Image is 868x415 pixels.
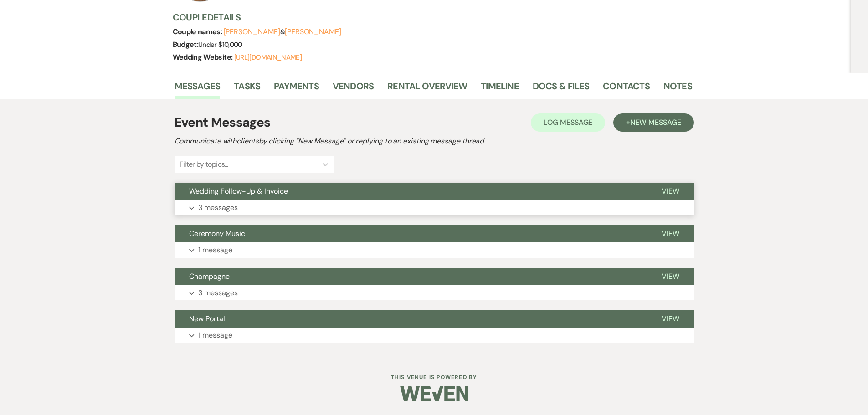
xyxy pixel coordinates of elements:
[175,113,271,132] h1: Event Messages
[175,310,647,328] button: New Portal
[613,113,693,132] button: +New Message
[175,242,694,258] button: 1 message
[647,310,694,328] button: View
[175,200,694,215] button: 3 messages
[662,314,679,323] span: View
[647,268,694,285] button: View
[173,52,234,62] span: Wedding Website:
[175,285,694,301] button: 3 messages
[175,183,647,200] button: Wedding Follow-Up & Invoice
[662,229,679,238] span: View
[531,113,605,132] button: Log Message
[647,183,694,200] button: View
[173,40,199,49] span: Budget:
[198,244,232,256] p: 1 message
[647,225,694,242] button: View
[333,79,374,99] a: Vendors
[175,136,694,147] h2: Communicate with clients by clicking "New Message" or replying to an existing message thread.
[180,159,228,170] div: Filter by topics...
[662,186,679,196] span: View
[544,118,592,127] span: Log Message
[198,202,238,214] p: 3 messages
[603,79,650,99] a: Contacts
[234,53,302,62] a: [URL][DOMAIN_NAME]
[198,40,242,49] span: Under $10,000
[189,229,245,238] span: Ceremony Music
[175,79,221,99] a: Messages
[189,314,225,323] span: New Portal
[234,79,260,99] a: Tasks
[173,11,683,24] h3: Couple Details
[630,118,681,127] span: New Message
[224,27,341,36] span: &
[198,287,238,299] p: 3 messages
[274,79,319,99] a: Payments
[481,79,519,99] a: Timeline
[175,225,647,242] button: Ceremony Music
[189,272,230,281] span: Champagne
[175,268,647,285] button: Champagne
[285,28,341,36] button: [PERSON_NAME]
[198,329,232,341] p: 1 message
[175,328,694,343] button: 1 message
[224,28,280,36] button: [PERSON_NAME]
[662,272,679,281] span: View
[400,378,468,410] img: Weven Logo
[533,79,589,99] a: Docs & Files
[173,27,224,36] span: Couple names:
[189,186,288,196] span: Wedding Follow-Up & Invoice
[663,79,692,99] a: Notes
[387,79,467,99] a: Rental Overview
